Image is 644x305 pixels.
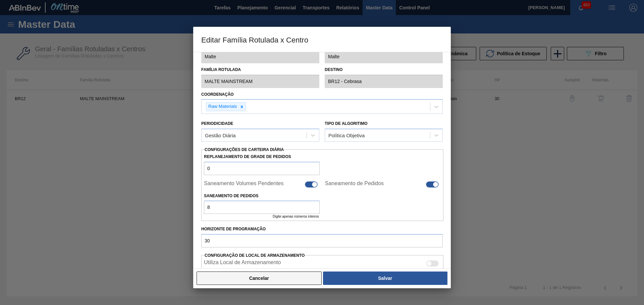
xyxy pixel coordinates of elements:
div: Gestão Diária [205,133,236,138]
label: Saneamento de Pedidos [204,191,320,201]
label: Horizonte de Programação [201,224,443,234]
label: Destino [325,65,443,75]
div: Raw Materials [206,102,238,111]
label: Família Rotulada [201,65,319,75]
span: Configuração de Local de Armazenamento [205,253,305,258]
label: Saneamento Volumes Pendentes [204,180,284,188]
legend: Digite apenas números inteiros [204,214,320,218]
span: Configurações de Carteira Diária [205,147,284,152]
button: Cancelar [197,272,322,285]
label: Tipo de Algoritimo [325,121,368,126]
div: Política Objetiva [328,133,365,138]
button: Salvar [323,272,447,285]
label: Saneamento de Pedidos [325,180,384,188]
label: Coordenação [201,92,234,97]
label: Replanejamento de Grade de Pedidos [204,152,320,162]
label: Periodicidade [201,121,233,126]
h3: Editar Família Rotulada x Centro [193,27,451,52]
label: Quando ativada, o sistema irá exibir os estoques de diferentes locais de armazenamento. [204,259,281,268]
